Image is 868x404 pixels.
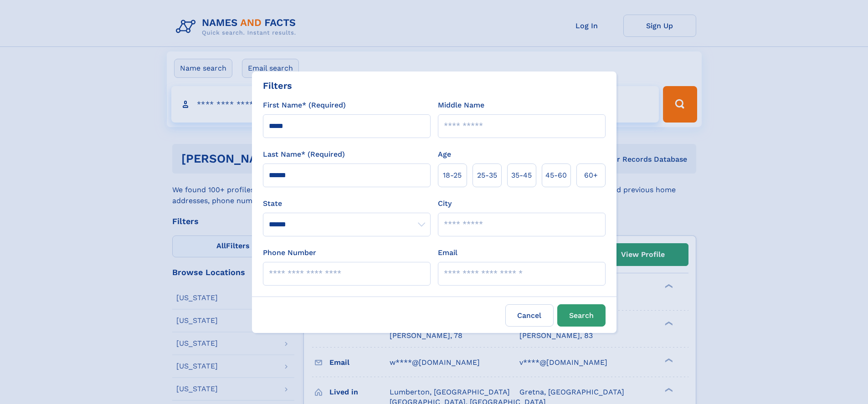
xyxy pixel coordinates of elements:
[263,198,431,209] label: State
[263,247,316,258] label: Phone Number
[438,198,452,209] label: City
[443,170,462,181] span: 18‑25
[511,170,532,181] span: 35‑45
[545,170,567,181] span: 45‑60
[477,170,497,181] span: 25‑35
[438,100,484,111] label: Middle Name
[438,149,451,160] label: Age
[557,304,606,327] button: Search
[263,79,292,92] div: Filters
[263,149,345,160] label: Last Name* (Required)
[584,170,598,181] span: 60+
[263,100,346,111] label: First Name* (Required)
[438,247,457,258] label: Email
[505,304,554,327] label: Cancel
